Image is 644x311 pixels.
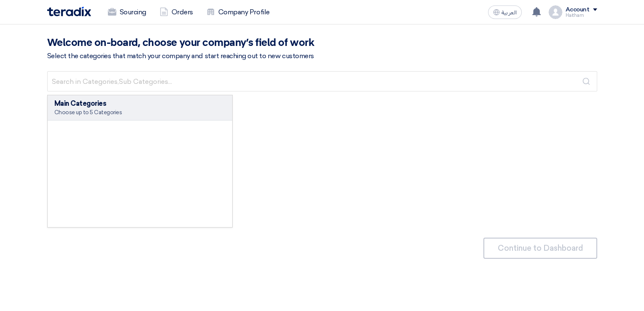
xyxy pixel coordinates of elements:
[47,37,597,49] h2: Welcome on-board, choose your company’s field of work
[54,99,226,109] div: Main Categories
[566,13,597,18] div: Haitham
[549,5,562,19] img: profile_test.png
[101,3,153,21] a: Sourcing
[47,71,597,91] input: Search in Categories,Sub Categories...
[566,6,590,13] div: Account
[54,109,226,116] div: Choose up to 5 Categories
[483,238,597,259] button: Continue to Dashboard
[200,3,276,21] a: Company Profile
[47,7,91,16] img: Teradix logo
[502,10,517,16] span: العربية
[47,51,597,61] div: Select the categories that match your company and start reaching out to new customers
[153,3,200,21] a: Orders
[488,5,522,19] button: العربية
